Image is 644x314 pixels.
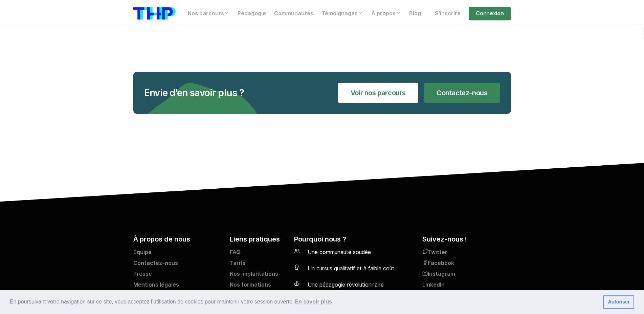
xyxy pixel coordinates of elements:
img: logo [133,7,176,20]
a: Pédagogie [234,7,270,20]
a: Twitter [422,248,511,259]
h5: Suivez-nous ! [422,234,511,244]
a: Connexion [469,7,511,20]
a: S'inscrire [431,7,465,20]
a: Nos parcours [184,7,234,20]
span: Un cursus qualitatif et à faible coût [308,265,394,272]
h5: À propos de nous [133,234,222,244]
a: Blog [405,7,425,20]
span: Une communauté soudée [308,249,371,255]
h5: Liens pratiques [230,234,286,244]
a: Facebook [422,259,511,270]
a: FAQ [230,248,286,259]
a: Nos implantations [230,270,286,281]
a: Instagram [422,270,511,281]
a: Mentions légales [133,281,222,292]
a: Tarifs [230,259,286,270]
a: Témoignages [317,7,367,20]
a: Voir nos parcours [338,83,418,103]
span: Une pédagogie révolutionnaire [308,281,384,288]
span: En poursuivant votre navigation sur ce site, vous acceptez l’utilisation de cookies pour mainteni... [10,297,598,307]
a: Contactez-nous [424,83,500,103]
a: Contactez-nous [133,259,222,270]
a: Communautés [270,7,317,20]
div: Envie d'en savoir plus ? [144,87,244,99]
a: learn more about cookies [294,297,333,307]
a: Équipe [133,248,222,259]
a: Nos formations [230,281,286,292]
a: À propos [367,7,405,20]
a: dismiss cookie message [603,295,634,309]
a: Presse [133,270,222,281]
a: LinkedIn [422,281,511,292]
h5: Pourquoi nous ? [294,234,415,244]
